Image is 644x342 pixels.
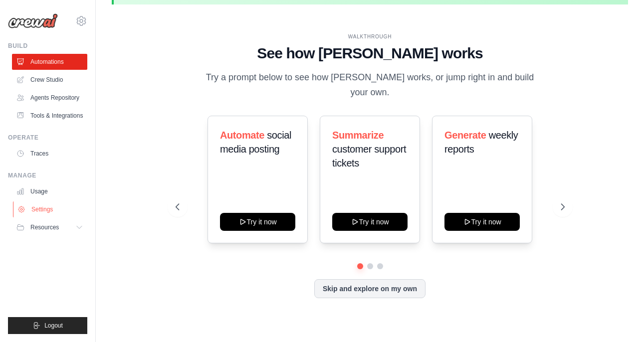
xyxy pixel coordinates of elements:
[594,294,644,342] iframe: Chat Widget
[8,13,58,28] img: Logo
[444,213,520,231] button: Try it now
[12,54,87,70] a: Automations
[332,213,408,231] button: Try it now
[444,130,518,155] span: weekly reports
[13,201,88,217] a: Settings
[332,130,384,141] span: Summarize
[176,33,565,40] div: WALKTHROUGH
[8,171,87,179] div: Manage
[332,144,406,169] span: customer support tickets
[12,90,87,106] a: Agents Repository
[220,213,295,231] button: Try it now
[314,279,426,298] button: Skip and explore on my own
[8,134,87,142] div: Operate
[30,223,59,231] span: Resources
[12,146,87,162] a: Traces
[594,294,644,342] div: Widget de chat
[12,108,87,124] a: Tools & Integrations
[176,44,565,62] h1: See how [PERSON_NAME] works
[12,219,87,235] button: Resources
[220,130,291,155] span: social media posting
[8,317,87,334] button: Logout
[12,183,87,199] a: Usage
[8,42,87,50] div: Build
[444,130,486,141] span: Generate
[12,72,87,88] a: Crew Studio
[44,322,63,330] span: Logout
[203,70,538,100] p: Try a prompt below to see how [PERSON_NAME] works, or jump right in and build your own.
[220,130,264,141] span: Automate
